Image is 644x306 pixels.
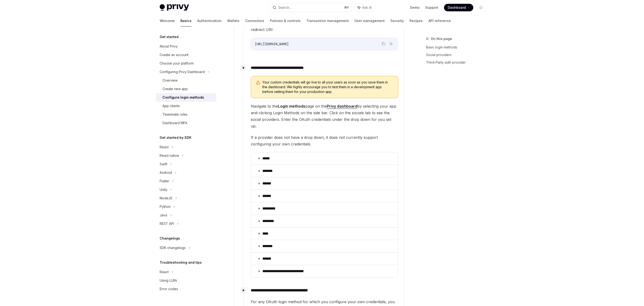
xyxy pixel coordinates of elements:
[251,103,398,129] span: Navigate to the page on the by selecting your app and clicking Login Methods on the side bar. Cli...
[160,278,177,283] div: Using LLMs
[160,236,180,241] h5: Changelogs
[197,15,222,26] a: Authentication
[160,144,169,150] div: React
[160,204,171,210] div: Python
[160,245,186,251] div: SDK changelogs
[162,95,204,100] div: Configure login methods
[162,120,187,126] div: Dashboard MFA
[162,112,188,117] div: Teammate roles
[160,170,172,175] div: Android
[344,6,349,9] span: ⌘ K
[156,119,216,127] a: Dashboard MFA
[362,5,372,10] span: Ask AI
[156,42,216,51] a: About Privy
[160,4,189,11] img: light logo
[426,44,488,51] a: Basic login methods
[156,102,216,110] a: App clients
[160,52,188,58] div: Create an account
[160,260,202,265] h5: Troubleshooting and tips
[426,59,488,66] a: Third-Party auth provider
[256,80,260,85] svg: Warning
[448,5,466,10] span: Dashboard
[160,34,179,40] h5: Get started
[156,59,216,68] a: Choose your platform
[426,51,488,59] a: Social providers
[227,15,239,26] a: Wallets
[162,103,180,109] div: App clients
[160,44,178,49] div: About Privy
[162,78,178,83] div: Overview
[160,15,175,26] a: Welcome
[156,85,216,93] a: Create new app
[354,15,385,26] a: User management
[160,61,194,66] div: Choose your platform
[431,36,452,42] span: On this page
[262,80,393,94] span: Your custom credentials will go live to all your users as soon as you save them in the dashboard....
[380,41,387,47] button: Copy the contents from the code block
[156,276,216,285] a: Using LLMs
[245,15,264,26] a: Connectors
[156,285,216,293] a: Error codes
[270,15,301,26] a: Policies & controls
[156,93,216,102] a: Configure login methods
[160,178,169,184] div: Flutter
[160,69,205,75] div: Configuring Privy Dashboard
[409,15,423,26] a: Recipes
[354,3,375,12] button: Ask AI
[255,42,289,46] span: [URL][DOMAIN_NAME]
[278,104,305,109] strong: Login methods
[180,15,192,26] a: Basics
[327,104,357,109] a: Privy dashboard
[160,212,167,218] div: Java
[425,5,438,10] a: Support
[160,187,167,192] div: Unity
[160,153,179,158] div: React native
[162,86,188,92] div: Create new app
[160,221,174,227] div: REST API
[156,110,216,119] a: Teammate roles
[160,161,167,167] div: Swift
[428,15,451,26] a: API reference
[269,3,352,12] button: Search...⌘K
[160,269,169,275] div: React
[410,5,420,10] a: Demo
[444,4,473,11] a: Dashboard
[390,15,404,26] a: Security
[156,51,216,59] a: Create an account
[156,76,216,85] a: Overview
[306,15,349,26] a: Transaction management
[477,4,485,11] button: Toggle dark mode
[388,41,394,47] button: Ask AI
[251,134,398,147] span: If a provider does not have a drop down, it does not currently support configuring your own crede...
[160,286,178,292] div: Error codes
[160,195,172,201] div: NodeJS
[160,135,192,140] h5: Get started by SDK
[278,5,291,10] div: Search...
